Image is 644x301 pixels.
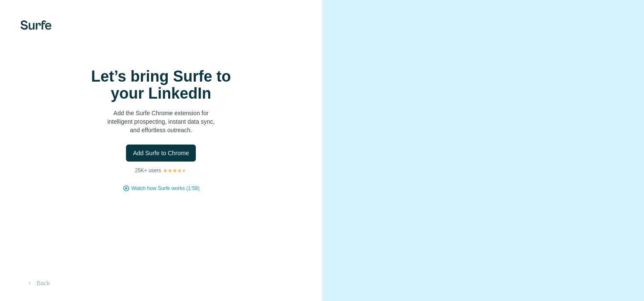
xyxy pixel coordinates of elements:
h1: Let’s bring Surfe to your LinkedIn [76,68,246,102]
img: Rating Stars [163,168,187,173]
button: Watch how Surfe works (1:58) [132,185,200,192]
p: Add the Surfe Chrome extension for intelligent prospecting, instant data sync, and effortless out... [76,109,246,134]
button: Back [20,275,56,291]
button: Add Surfe to Chrome [126,145,196,162]
p: 25K+ users [135,167,161,174]
span: Add Surfe to Chrome [133,149,189,157]
img: Surfe's logo [20,20,52,30]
